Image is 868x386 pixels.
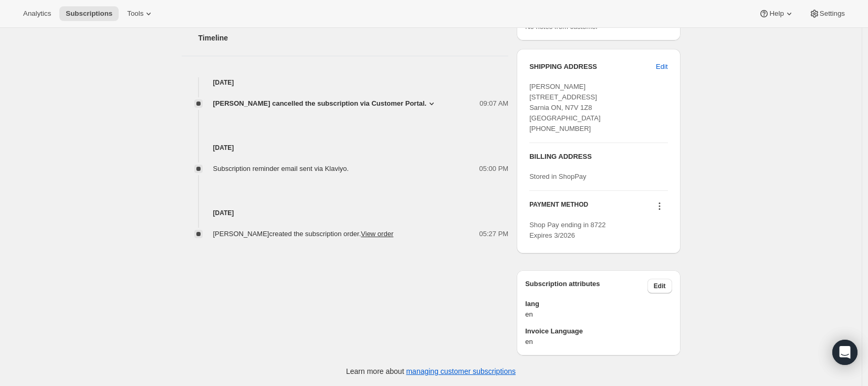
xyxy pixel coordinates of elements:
[213,98,437,109] button: [PERSON_NAME] cancelled the subscription via Customer Portal.
[529,83,600,133] span: [PERSON_NAME] [STREET_ADDRESS] Sarnia ON, N7V 1Z8 [GEOGRAPHIC_DATA] [PHONE_NUMBER]
[213,98,427,109] span: [PERSON_NAME] cancelled the subscription via Customer Portal.
[346,366,516,377] p: Learn more about
[479,98,508,109] span: 09:07 AM
[529,200,588,215] h3: PAYMENT METHOD
[769,9,783,18] span: Help
[803,6,851,21] button: Settings
[647,279,672,293] button: Edit
[525,309,672,320] span: en
[121,6,160,21] button: Tools
[656,62,667,72] span: Edit
[525,279,647,293] h3: Subscription attributes
[525,326,672,337] span: Invoice Language
[820,9,845,18] span: Settings
[213,165,349,172] span: Subscription reminder email sent via Klaviyo.
[529,172,586,180] span: Stored in ShopPay
[650,58,674,75] button: Edit
[127,9,143,18] span: Tools
[525,337,672,347] span: en
[529,151,667,162] h3: BILLING ADDRESS
[479,164,509,174] span: 05:00 PM
[66,9,112,18] span: Subscriptions
[182,208,509,218] h4: [DATE]
[752,6,800,21] button: Help
[406,367,516,375] a: managing customer subscriptions
[832,340,857,365] div: Open Intercom Messenger
[479,229,509,239] span: 05:27 PM
[529,62,656,72] h3: SHIPPING ADDRESS
[17,6,57,21] button: Analytics
[529,221,605,239] span: Shop Pay ending in 8722 Expires 3/2026
[213,230,394,238] span: [PERSON_NAME] created the subscription order.
[198,33,509,43] h2: Timeline
[59,6,119,21] button: Subscriptions
[525,299,672,309] span: lang
[361,230,393,238] a: View order
[23,9,51,18] span: Analytics
[654,282,666,290] span: Edit
[182,77,509,88] h4: [DATE]
[182,143,509,153] h4: [DATE]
